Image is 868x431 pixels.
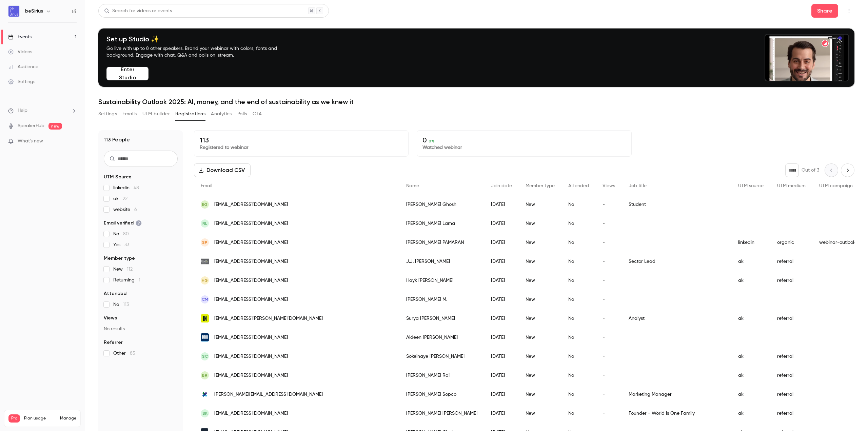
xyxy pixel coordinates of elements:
[629,183,647,188] span: Job title
[214,334,288,341] span: [EMAIL_ADDRESS][DOMAIN_NAME]
[519,195,561,214] div: New
[214,220,288,227] span: [EMAIL_ADDRESS][DOMAIN_NAME]
[98,109,117,119] button: Settings
[622,252,731,271] div: Sector Lead
[134,207,137,212] span: 6
[104,339,123,346] span: Referrer
[770,252,812,271] div: referral
[399,195,484,214] div: [PERSON_NAME] Ghosh
[596,366,622,385] div: -
[622,404,731,423] div: Founder - World Is One Family
[104,255,135,262] span: Member type
[201,390,209,398] img: port-xchange.com
[124,242,129,247] span: 33
[214,391,323,398] span: [PERSON_NAME][EMAIL_ADDRESS][DOMAIN_NAME]
[731,233,770,252] div: linkedin
[25,8,43,15] h6: beSirius
[68,138,77,144] iframe: Noticeable Trigger
[202,277,208,283] span: HG
[104,174,132,180] span: UTM Source
[731,404,770,423] div: ak
[484,328,519,347] div: [DATE]
[484,290,519,309] div: [DATE]
[202,353,208,359] span: SC
[123,196,127,201] span: 22
[18,138,43,145] span: What's new
[214,372,288,379] span: [EMAIL_ADDRESS][DOMAIN_NAME]
[484,309,519,328] div: [DATE]
[113,301,129,308] span: No
[214,315,323,322] span: [EMAIL_ADDRESS][PERSON_NAME][DOMAIN_NAME]
[770,233,812,252] div: organic
[770,309,812,328] div: referral
[519,252,561,271] div: New
[484,404,519,423] div: [DATE]
[113,231,129,237] span: No
[134,185,139,190] span: 48
[113,241,129,248] span: Yes
[175,109,205,119] button: Registrations
[18,107,27,114] span: Help
[484,252,519,271] div: [DATE]
[24,416,56,421] span: Plan usage
[98,98,854,106] h1: Sustainability Outlook 2025: AI, money, and the end of sustainability as we knew it
[561,309,596,328] div: No
[214,201,288,208] span: [EMAIL_ADDRESS][DOMAIN_NAME]
[422,136,626,144] p: 0
[819,183,853,188] span: UTM campaign
[202,296,208,302] span: CM
[202,201,208,208] span: EG
[214,296,288,303] span: [EMAIL_ADDRESS][DOMAIN_NAME]
[139,278,140,282] span: 1
[8,78,35,85] div: Settings
[519,347,561,366] div: New
[8,107,77,114] li: help-dropdown-opener
[214,353,288,360] span: [EMAIL_ADDRESS][DOMAIN_NAME]
[484,195,519,214] div: [DATE]
[214,277,288,284] span: [EMAIL_ADDRESS][DOMAIN_NAME]
[253,109,262,119] button: CTA
[113,206,137,213] span: website
[561,366,596,385] div: No
[399,347,484,366] div: Sokeinaye [PERSON_NAME]
[399,328,484,347] div: Aideen [PERSON_NAME]
[622,385,731,404] div: Marketing Manager
[214,410,288,417] span: [EMAIL_ADDRESS][DOMAIN_NAME]
[399,214,484,233] div: [PERSON_NAME] Lama
[622,195,731,214] div: Student
[596,195,622,214] div: -
[399,290,484,309] div: [PERSON_NAME] M.
[731,252,770,271] div: ak
[8,414,20,423] span: Pro
[596,233,622,252] div: -
[731,347,770,366] div: ak
[561,233,596,252] div: No
[104,290,126,297] span: Attended
[104,136,130,144] h1: 113 People
[484,233,519,252] div: [DATE]
[484,214,519,233] div: [DATE]
[491,183,512,188] span: Join date
[596,347,622,366] div: -
[770,366,812,385] div: referral
[519,404,561,423] div: New
[519,233,561,252] div: New
[399,404,484,423] div: [PERSON_NAME] [PERSON_NAME]
[561,385,596,404] div: No
[123,232,129,236] span: 80
[122,109,137,119] button: Emails
[202,372,208,378] span: BR
[104,326,178,332] p: No results
[561,404,596,423] div: No
[519,214,561,233] div: New
[399,233,484,252] div: [PERSON_NAME] PAMARAN
[113,195,127,202] span: ak
[484,271,519,290] div: [DATE]
[484,366,519,385] div: [DATE]
[738,183,764,188] span: UTM source
[104,220,142,227] span: Email verified
[113,266,133,273] span: New
[561,347,596,366] div: No
[142,109,170,119] button: UTM builder
[123,302,129,307] span: 113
